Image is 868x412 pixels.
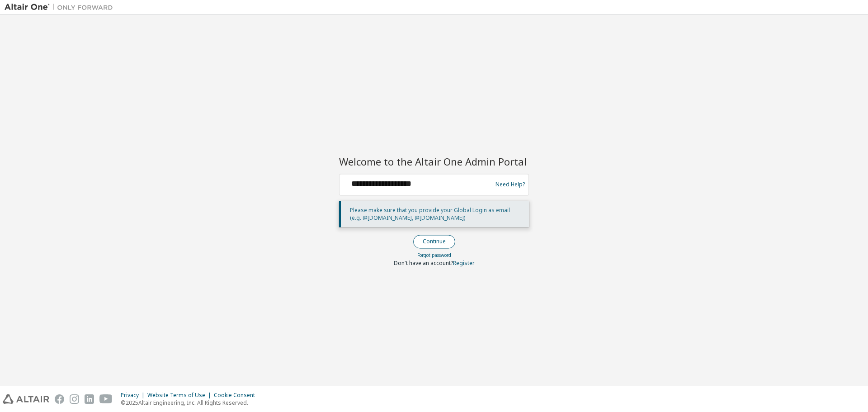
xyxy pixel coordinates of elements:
[214,392,260,399] div: Cookie Consent
[85,394,94,404] img: linkedin.svg
[70,394,79,404] img: instagram.svg
[495,185,525,185] a: Need Help?
[350,206,522,222] p: Please make sure that you provide your Global Login as email (e.g. @[DOMAIN_NAME], @[DOMAIN_NAME])
[99,394,113,404] img: youtube.svg
[339,156,529,168] h2: Welcome to the Altair One Admin Portal
[121,399,260,407] p: © 2025 Altair Engineering, Inc. All Rights Reserved.
[55,394,64,404] img: facebook.svg
[417,252,451,258] a: Forgot password
[5,3,118,12] img: Altair One
[394,259,453,267] span: Don't have an account?
[413,235,455,248] button: Continue
[147,392,214,399] div: Website Terms of Use
[453,259,475,267] a: Register
[121,392,147,399] div: Privacy
[3,394,49,404] img: altair_logo.svg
